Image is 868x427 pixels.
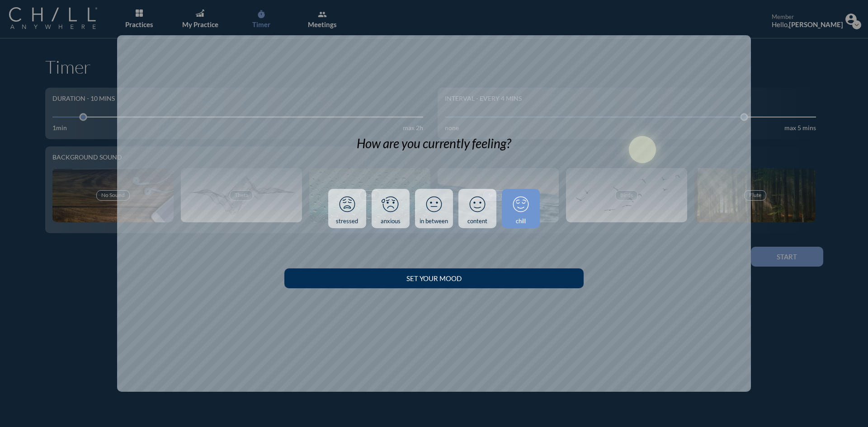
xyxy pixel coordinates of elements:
div: in between [420,218,448,225]
a: anxious [372,189,410,229]
div: How are you currently feeling? [357,136,511,151]
a: chill [502,189,540,229]
div: anxious [381,218,401,225]
a: in between [415,189,453,229]
div: Set your Mood [300,274,567,282]
div: content [467,218,487,225]
div: chill [516,218,526,225]
a: content [458,189,496,229]
a: stressed [328,189,366,229]
div: stressed [336,218,358,225]
button: Set your Mood [284,268,583,288]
